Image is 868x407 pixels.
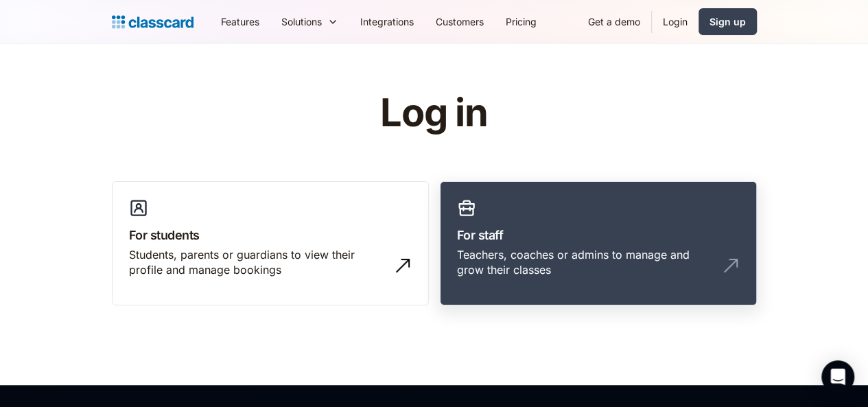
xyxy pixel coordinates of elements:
a: Customers [425,6,495,37]
div: Solutions [270,6,349,37]
h3: For staff [457,226,740,244]
a: Login [652,6,699,37]
a: Sign up [699,8,757,35]
a: For staffTeachers, coaches or admins to manage and grow their classes [440,181,757,306]
a: Integrations [349,6,425,37]
a: Pricing [495,6,548,37]
a: home [112,12,193,32]
div: Students, parents or guardians to view their profile and manage bookings [129,247,384,278]
h3: For students [129,226,412,244]
a: Get a demo [577,6,651,37]
div: Open Intercom Messenger [821,360,854,393]
a: For studentsStudents, parents or guardians to view their profile and manage bookings [112,181,429,306]
h1: Log in [216,92,652,135]
div: Sign up [709,14,746,29]
a: Features [210,6,270,37]
div: Teachers, coaches or admins to manage and grow their classes [457,247,712,278]
div: Solutions [281,14,322,29]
